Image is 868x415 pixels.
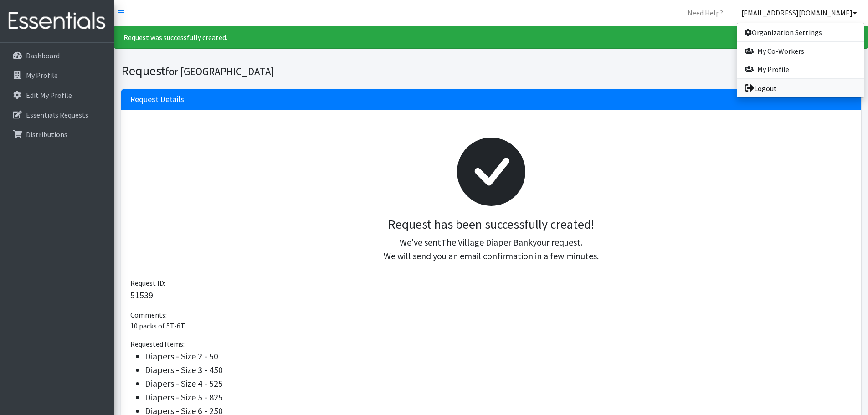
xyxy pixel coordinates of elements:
p: My Profile [26,71,58,80]
p: We've sent your request. We will send you an email confirmation in a few minutes. [138,236,845,263]
span: Request ID: [130,278,165,287]
p: 10 packs of 5T-6T [130,320,852,331]
span: Comments: [130,310,167,319]
a: My Profile [4,66,110,84]
p: Essentials Requests [26,110,88,119]
a: [EMAIL_ADDRESS][DOMAIN_NAME] [734,4,864,22]
img: HumanEssentials [4,6,110,36]
h3: Request Details [130,95,184,104]
a: Dashboard [4,46,110,65]
li: Diapers - Size 5 - 825 [145,390,852,404]
li: Diapers - Size 2 - 50 [145,349,852,363]
p: 51539 [130,288,852,302]
span: Requested Items: [130,339,185,348]
a: Logout [737,79,864,97]
span: The Village Diaper Bank [441,236,533,248]
a: My Co-Workers [737,42,864,60]
li: Diapers - Size 3 - 450 [145,363,852,377]
a: Edit My Profile [4,86,110,104]
small: for [GEOGRAPHIC_DATA] [165,65,274,78]
li: Diapers - Size 4 - 525 [145,377,852,390]
p: Distributions [26,130,67,139]
a: Distributions [4,125,110,143]
h3: Request has been successfully created! [138,217,845,232]
div: Request was successfully created. [114,26,868,49]
h1: Request [121,63,488,79]
a: My Profile [737,60,864,78]
p: Dashboard [26,51,60,60]
a: Need Help? [680,4,730,22]
a: Organization Settings [737,23,864,41]
a: Essentials Requests [4,106,110,124]
p: Edit My Profile [26,91,72,100]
